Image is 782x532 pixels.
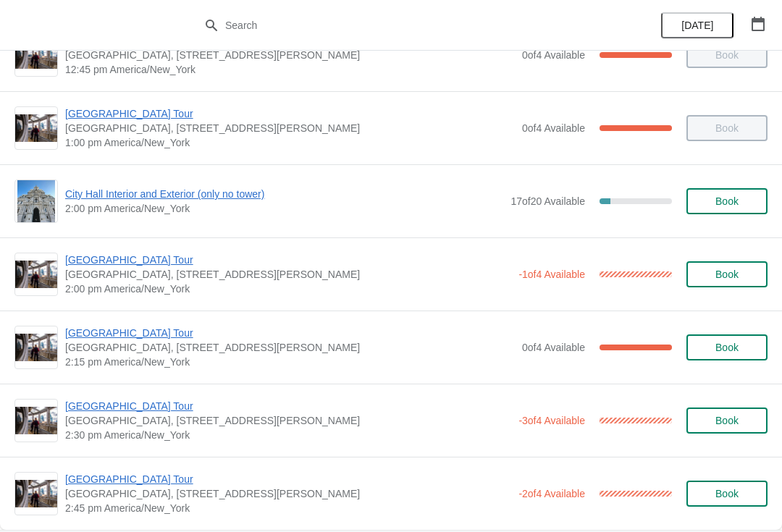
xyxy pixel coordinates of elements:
span: Book [715,488,739,499]
img: City Hall Tower Tour | City Hall Visitor Center, 1400 John F Kennedy Boulevard Suite 121, Philade... [15,334,57,362]
span: [GEOGRAPHIC_DATA] Tour [65,472,511,486]
span: 2:00 pm America/New_York [65,201,503,216]
span: [GEOGRAPHIC_DATA] Tour [65,106,515,121]
input: Search [224,12,586,38]
span: -2 of 4 Available [518,488,585,499]
span: Book [715,269,739,280]
span: [GEOGRAPHIC_DATA], [STREET_ADDRESS][PERSON_NAME] [65,121,515,135]
span: [DATE] [681,20,713,31]
button: Book [686,481,768,507]
button: Book [686,334,768,360]
span: 0 of 4 Available [522,342,585,353]
button: Book [686,408,768,434]
button: Book [686,261,768,287]
span: Book [715,415,739,426]
span: 2:30 pm America/New_York [65,428,511,442]
img: City Hall Interior and Exterior (only no tower) | | 2:00 pm America/New_York [17,180,56,222]
span: 1:00 pm America/New_York [65,135,515,150]
span: [GEOGRAPHIC_DATA] Tour [65,399,511,413]
span: 17 of 20 Available [510,195,585,207]
span: [GEOGRAPHIC_DATA], [STREET_ADDRESS][PERSON_NAME] [65,413,511,428]
span: Book [715,342,739,353]
span: City Hall Interior and Exterior (only no tower) [65,187,503,201]
button: [DATE] [661,12,733,38]
span: 12:45 pm America/New_York [65,62,515,77]
span: 0 of 4 Available [522,49,585,61]
span: 2:00 pm America/New_York [65,282,511,296]
img: City Hall Tower Tour | City Hall Visitor Center, 1400 John F Kennedy Boulevard Suite 121, Philade... [15,480,57,508]
span: [GEOGRAPHIC_DATA] Tour [65,253,511,267]
span: 2:15 pm America/New_York [65,355,515,369]
span: 2:45 pm America/New_York [65,501,511,515]
img: City Hall Tower Tour | City Hall Visitor Center, 1400 John F Kennedy Boulevard Suite 121, Philade... [15,261,57,289]
span: -1 of 4 Available [518,269,585,280]
span: [GEOGRAPHIC_DATA], [STREET_ADDRESS][PERSON_NAME] [65,340,515,355]
span: [GEOGRAPHIC_DATA], [STREET_ADDRESS][PERSON_NAME] [65,267,511,282]
span: -3 of 4 Available [518,415,585,426]
span: 0 of 4 Available [522,122,585,134]
span: [GEOGRAPHIC_DATA] Tour [65,326,515,340]
button: Book [686,188,768,214]
img: City Hall Tower Tour | City Hall Visitor Center, 1400 John F Kennedy Boulevard Suite 121, Philade... [15,114,57,143]
img: City Hall Tower Tour | City Hall Visitor Center, 1400 John F Kennedy Boulevard Suite 121, Philade... [15,41,57,69]
span: [GEOGRAPHIC_DATA], [STREET_ADDRESS][PERSON_NAME] [65,48,515,62]
span: [GEOGRAPHIC_DATA], [STREET_ADDRESS][PERSON_NAME] [65,486,511,501]
span: Book [715,195,739,207]
img: City Hall Tower Tour | City Hall Visitor Center, 1400 John F Kennedy Boulevard Suite 121, Philade... [15,407,57,435]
